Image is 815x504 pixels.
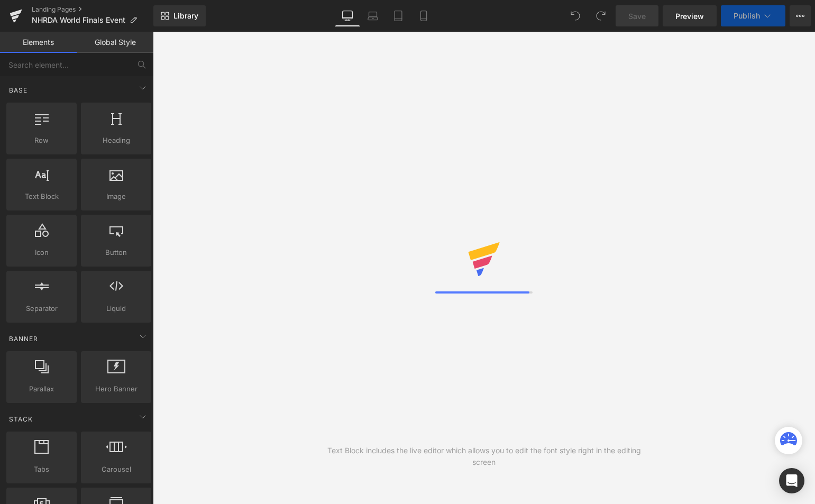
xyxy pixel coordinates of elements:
div: Open Intercom Messenger [779,468,804,493]
button: More [790,5,811,26]
a: Landing Pages [32,5,153,14]
span: Parallax [10,383,74,395]
span: Hero Banner [84,383,148,395]
div: Text Block includes the live editor which allows you to edit the font style right in the editing ... [318,445,649,468]
span: Stack [8,414,34,424]
span: Base [8,85,29,95]
a: Preview [663,5,717,26]
span: Liquid [84,303,148,314]
a: Global Style [77,32,153,53]
span: Heading [84,135,148,146]
span: Button [84,247,148,258]
span: Text Block [10,191,74,202]
span: Save [628,11,646,22]
span: Tabs [10,464,74,475]
a: New Library [153,5,206,26]
button: Undo [565,5,586,26]
span: NHRDA World Finals Event [32,16,125,24]
span: Preview [675,11,704,22]
span: Separator [10,303,74,314]
span: Banner [8,334,39,344]
span: Publish [734,12,760,20]
button: Redo [590,5,611,26]
a: Mobile [411,5,436,26]
a: Laptop [360,5,386,26]
span: Icon [10,247,74,258]
a: Desktop [335,5,360,26]
a: Tablet [386,5,411,26]
span: Carousel [84,464,148,475]
span: Row [10,135,74,146]
span: Library [173,11,198,21]
span: Image [84,191,148,202]
button: Publish [721,5,785,26]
